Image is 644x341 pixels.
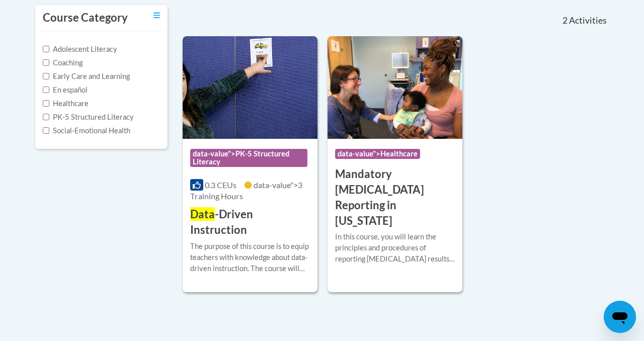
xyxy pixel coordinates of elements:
input: Checkbox for Options [43,87,49,93]
span: 0.3 CEUs [205,180,236,190]
label: Adolescent Literacy [43,44,117,55]
label: Social-Emotional Health [43,125,130,136]
span: 2 [562,15,568,26]
input: Checkbox for Options [43,127,49,134]
img: Course Logo [328,36,462,139]
input: Checkbox for Options [43,100,49,107]
a: Course Logodata-value">Healthcare Mandatory [MEDICAL_DATA] Reporting in [US_STATE]In this course,... [328,36,462,292]
h3: Course Category [43,10,128,26]
iframe: Button to launch messaging window [604,301,636,333]
input: Checkbox for Options [43,114,49,120]
label: Coaching [43,57,83,68]
div: In this course, you will learn the principles and procedures of reporting [MEDICAL_DATA] results ... [335,231,455,265]
h3: -Driven Instruction [190,207,310,238]
input: Checkbox for Options [43,73,49,79]
div: The purpose of this course is to equip teachers with knowledge about data-driven instruction. The... [190,241,310,274]
input: Checkbox for Options [43,46,49,52]
a: Course Logodata-value">PK-5 Structured Literacy0.3 CEUsdata-value">3 Training Hours Data-Driven I... [183,36,317,292]
input: Checkbox for Options [43,59,49,66]
span: data-value">Healthcare [335,149,420,159]
label: Early Care and Learning [43,71,130,82]
label: Healthcare [43,98,89,109]
h3: Mandatory [MEDICAL_DATA] Reporting in [US_STATE] [335,166,455,228]
span: data-value">PK-5 Structured Literacy [190,149,307,167]
span: Activities [569,15,607,26]
span: Data [190,207,215,221]
a: Toggle collapse [153,10,160,21]
img: Course Logo [183,36,317,139]
label: En español [43,84,88,96]
label: PK-5 Structured Literacy [43,112,134,123]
